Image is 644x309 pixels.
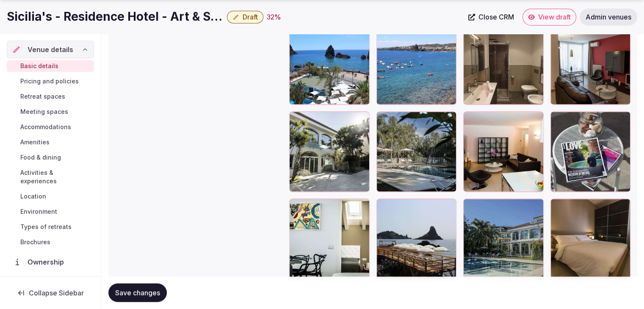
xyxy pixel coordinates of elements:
h1: Sicilia's - Residence Hotel - Art & Spa [7,8,224,25]
span: Draft [243,13,258,21]
span: Pricing and policies [20,77,79,86]
a: Environment [7,206,94,218]
div: 63203941_4K_P.jpg [550,199,631,279]
button: Collapse Sidebar [7,284,94,302]
div: 63203087_4K_P.jpg [289,25,370,105]
div: 63203009_4K_P.jpg [550,111,631,192]
button: Draft [227,11,263,23]
span: Types of retreats [20,223,72,231]
a: Basic details [7,60,94,72]
a: Meeting spaces [7,106,94,118]
a: Amenities [7,136,94,148]
span: Ownership [28,257,67,267]
button: 32% [267,12,281,22]
span: Activities & experiences [20,168,91,185]
div: 63203083_4K_P.jpg [463,199,544,279]
a: Close CRM [463,8,519,25]
div: 63203949_4K_P.jpg [289,199,370,279]
span: Basic details [20,62,58,70]
div: 63203933_4K_P.jpg [463,25,544,105]
span: Retreat spaces [20,92,65,101]
span: Close CRM [478,13,514,21]
a: Location [7,190,94,202]
a: Accommodations [7,121,94,133]
div: 63203065_4K_P.jpg [289,111,370,192]
span: Save changes [115,289,160,297]
span: Accommodations [20,123,71,131]
a: Brochures [7,236,94,248]
a: Pricing and policies [7,75,94,87]
a: Food & dining [7,152,94,163]
a: Ownership [7,253,94,271]
span: Brochures [20,238,50,246]
span: View draft [538,13,571,21]
div: 32 % [267,12,281,22]
a: View draft [522,8,576,25]
div: 63203951_4K_P.jpg [550,25,631,105]
span: Meeting spaces [20,108,68,116]
div: 63203939_4K_P.jpg [463,111,544,192]
div: 63203085_4K_P.jpg [376,25,457,105]
span: Environment [20,207,57,216]
a: Types of retreats [7,221,94,233]
span: Location [20,192,46,201]
span: Collapse Sidebar [29,289,84,297]
span: Venue details [28,44,73,55]
a: Admin venues [580,8,637,25]
span: Admin venues [586,13,631,21]
a: Administration [7,274,94,292]
div: 63203089_4K_P.jpg [376,199,457,279]
span: Food & dining [20,153,61,162]
button: Save changes [108,284,167,302]
a: Retreat spaces [7,91,94,102]
a: Activities & experiences [7,167,94,187]
span: Amenities [20,138,50,146]
div: 63203097_4K_P.jpg [376,111,457,192]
